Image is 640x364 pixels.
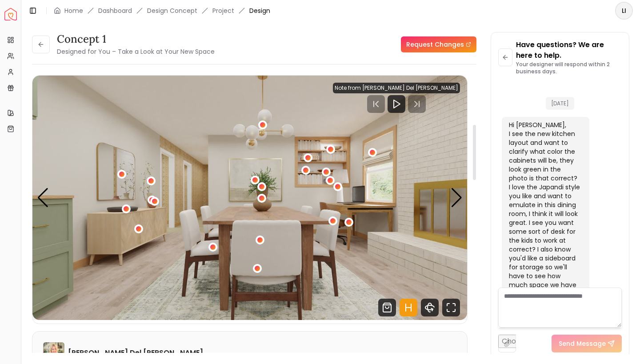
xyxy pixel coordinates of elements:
[378,299,396,316] svg: Shop Products from this design
[516,40,622,61] p: Have questions? We are here to help.
[442,299,460,316] svg: Fullscreen
[57,47,215,56] small: Designed for You – Take a Look at Your New Space
[43,342,64,364] img: Tina Martin Del Campo
[421,299,439,316] svg: 360 View
[212,6,234,15] a: Project
[615,2,633,20] button: LI
[57,32,215,46] h3: Concept 1
[451,188,463,208] div: Next slide
[401,36,476,52] a: Request Changes
[546,97,574,110] span: [DATE]
[400,299,417,316] svg: Hotspots Toggle
[32,76,467,320] div: 1 / 4
[32,76,467,320] div: Carousel
[4,8,17,20] img: Spacejoy Logo
[516,61,622,75] p: Your designer will respond within 2 business days.
[98,6,132,15] a: Dashboard
[54,6,270,15] nav: breadcrumb
[333,83,460,93] div: Note from [PERSON_NAME] Del [PERSON_NAME]
[147,6,197,15] li: Design Concept
[64,6,83,15] a: Home
[391,99,402,109] svg: Play
[32,76,467,320] img: Design Render 1
[4,8,17,20] a: Spacejoy
[37,188,49,208] div: Previous slide
[249,6,270,15] span: Design
[68,348,203,358] h6: [PERSON_NAME] Del [PERSON_NAME]
[616,3,632,19] span: LI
